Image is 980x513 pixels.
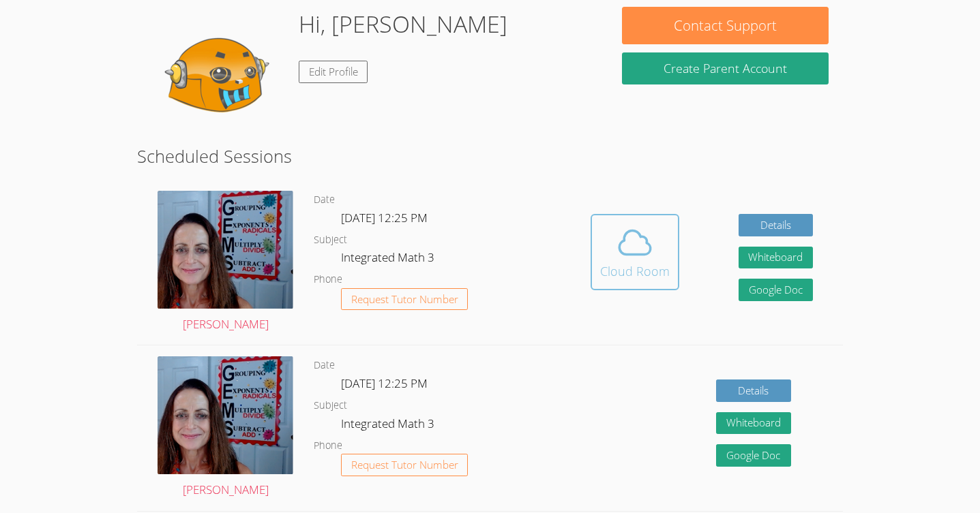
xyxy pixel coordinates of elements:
div: Cloud Room [600,262,670,281]
button: Whiteboard [716,412,791,435]
a: Edit Profile [299,61,368,83]
dt: Phone [314,271,342,288]
button: Whiteboard [739,247,814,269]
dt: Subject [314,232,347,249]
span: Request Tutor Number [351,294,458,305]
h1: Hi, [PERSON_NAME] [299,7,507,42]
h2: Scheduled Sessions [137,143,843,169]
span: [DATE] 12:25 PM [341,375,428,391]
dd: Integrated Math 3 [341,414,437,437]
a: Details [716,379,791,402]
a: Details [739,214,814,236]
dd: Integrated Math 3 [341,248,437,271]
a: Google Doc [739,279,814,301]
a: [PERSON_NAME] [158,191,293,335]
a: [PERSON_NAME] [158,356,293,500]
img: avatar.png [158,356,293,474]
button: Cloud Room [591,214,679,290]
button: Request Tutor Number [341,288,469,311]
dt: Phone [314,437,342,454]
img: default.png [151,7,288,143]
button: Contact Support [622,7,829,44]
button: Create Parent Account [622,52,829,84]
span: Request Tutor Number [351,460,458,470]
button: Request Tutor Number [341,454,469,476]
dt: Date [314,191,335,208]
dt: Subject [314,397,347,414]
img: avatar.png [158,191,293,309]
a: Google Doc [716,444,791,467]
dt: Date [314,357,335,374]
span: [DATE] 12:25 PM [341,210,428,226]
